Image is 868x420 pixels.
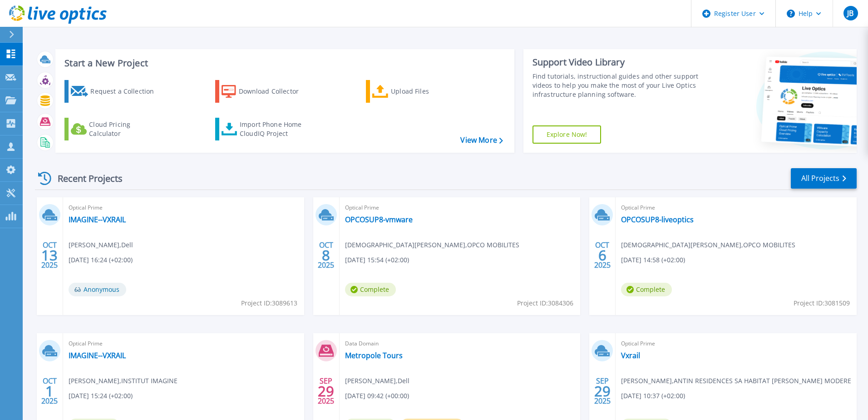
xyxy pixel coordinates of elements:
span: 6 [598,251,607,259]
span: Complete [621,283,672,296]
a: Cloud Pricing Calculator [64,118,166,140]
div: OCT 2025 [317,239,335,272]
div: Find tutorials, instructional guides and other support videos to help you make the most of your L... [533,72,702,99]
div: OCT 2025 [41,239,58,272]
div: Download Collector [239,82,311,100]
span: Optical Prime [69,339,299,349]
a: Upload Files [366,80,467,103]
span: Complete [345,283,396,296]
a: All Projects [791,168,857,189]
a: Vxrail [621,351,640,360]
span: Optical Prime [345,203,575,213]
h3: Start a New Project [64,58,503,68]
span: Optical Prime [621,203,851,213]
span: [DEMOGRAPHIC_DATA][PERSON_NAME] , OPCO MOBILITES [345,240,519,250]
a: Download Collector [215,80,316,103]
span: [DATE] 16:24 (+02:00) [69,255,133,265]
span: [DATE] 09:42 (+00:00) [345,391,409,401]
div: OCT 2025 [594,239,611,272]
a: Request a Collection [64,80,166,103]
span: 29 [318,387,334,395]
a: OPCOSUP8-liveoptics [621,215,694,224]
span: [DATE] 15:24 (+02:00) [69,391,133,401]
span: Project ID: 3089613 [241,298,297,308]
span: 29 [594,387,611,395]
span: Project ID: 3084306 [517,298,573,308]
div: Support Video Library [533,56,702,68]
span: Data Domain [345,339,575,349]
span: [PERSON_NAME] , ANTIN RESIDENCES SA HABITAT [PERSON_NAME] MODERE [621,376,851,386]
span: Optical Prime [69,203,299,213]
div: SEP 2025 [317,375,335,408]
a: OPCOSUP8-vmware [345,215,413,224]
div: Cloud Pricing Calculator [89,120,162,138]
a: Metropole Tours [345,351,403,360]
span: JB [847,10,853,17]
a: IMAGINE--VXRAIL [69,215,126,224]
div: SEP 2025 [594,375,611,408]
span: [DATE] 14:58 (+02:00) [621,255,685,265]
div: Upload Files [391,82,464,100]
div: Import Phone Home CloudIQ Project [240,120,311,138]
span: Anonymous [69,283,126,296]
span: [PERSON_NAME] , INSTITUT IMAGINE [69,376,178,386]
div: Recent Projects [35,167,135,190]
span: [DATE] 15:54 (+02:00) [345,255,409,265]
a: IMAGINE--VXRAIL [69,351,126,360]
a: Explore Now! [533,125,602,144]
span: Optical Prime [621,339,851,349]
span: [PERSON_NAME] , Dell [345,376,409,386]
span: 1 [45,387,54,395]
span: 8 [322,251,330,259]
span: [DEMOGRAPHIC_DATA][PERSON_NAME] , OPCO MOBILITES [621,240,795,250]
div: Request a Collection [90,82,163,100]
span: 13 [41,251,58,259]
div: OCT 2025 [41,375,58,408]
span: [PERSON_NAME] , Dell [69,240,133,250]
a: View More [460,136,503,145]
span: Project ID: 3081509 [794,298,850,308]
span: [DATE] 10:37 (+02:00) [621,391,685,401]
